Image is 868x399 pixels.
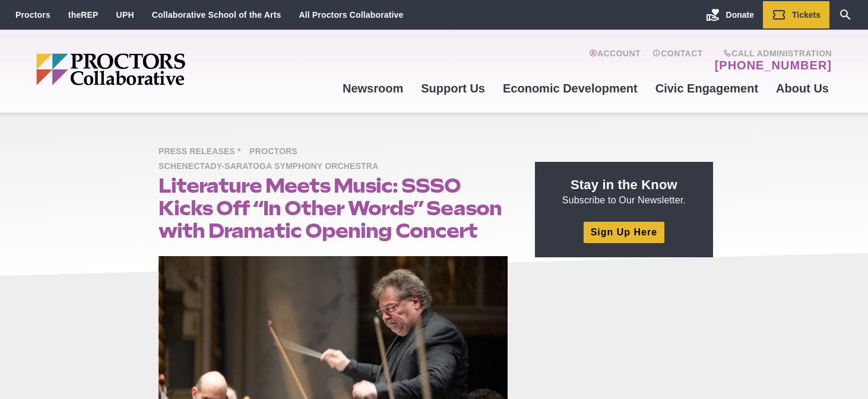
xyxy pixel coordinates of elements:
[767,72,838,104] a: About Us
[829,1,861,28] a: Search
[159,145,247,159] span: Press Releases *
[647,72,767,104] a: Civic Engagement
[571,177,677,192] strong: Stay in the Know
[711,49,832,58] span: Call Administration
[763,1,829,28] a: Tickets
[589,49,641,72] a: Account
[697,1,763,28] a: Donate
[494,72,647,104] a: Economic Development
[249,145,303,159] span: Proctors
[792,10,821,20] span: Tickets
[159,174,508,242] h1: Literature Meets Music: SSSO Kicks Off “In Other Words” Season with Dramatic Opening Concert
[715,58,832,72] a: [PHONE_NUMBER]
[249,146,303,156] a: Proctors
[334,72,412,104] a: Newsroom
[68,10,99,20] a: theREP
[584,222,664,242] a: Sign Up Here
[36,53,277,85] img: Proctors logo
[299,10,403,20] a: All Proctors Collaborative
[152,10,281,20] a: Collaborative School of the Arts
[726,10,754,20] span: Donate
[159,159,384,174] span: Schenectady-Saratoga Symphony Orchestra
[549,176,699,207] p: Subscribe to Our Newsletter.
[159,146,247,156] a: Press Releases *
[412,72,494,104] a: Support Us
[116,10,134,20] a: UPH
[159,161,384,171] a: Schenectady-Saratoga Symphony Orchestra
[652,49,703,72] a: Contact
[15,10,50,20] a: Proctors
